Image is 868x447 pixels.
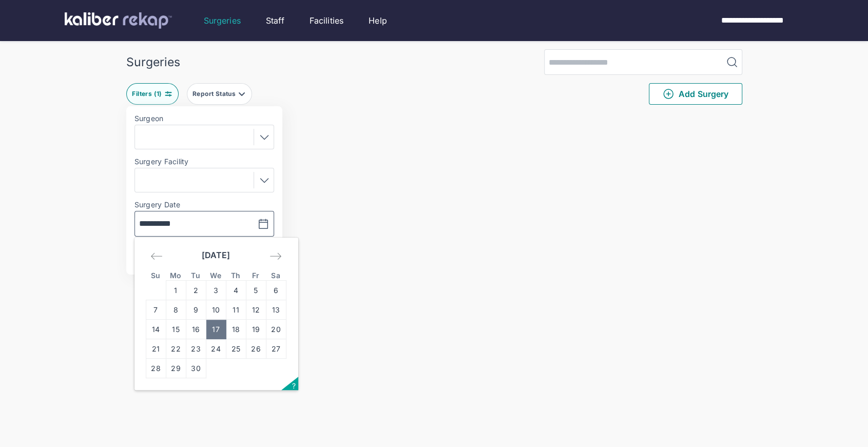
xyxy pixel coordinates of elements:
td: Friday, September 12, 2025 [246,300,266,320]
td: Thursday, September 4, 2025 [226,281,246,300]
td: Wednesday, September 3, 2025 [206,281,226,300]
td: Selected. Wednesday, September 17, 2025 [206,320,226,339]
td: Friday, September 19, 2025 [246,320,266,339]
button: Add Surgery [649,83,742,105]
small: Th [231,271,241,280]
td: Tuesday, September 9, 2025 [186,300,206,320]
td: Wednesday, September 24, 2025 [206,339,226,359]
button: Report Status [187,83,252,105]
div: Move backward to switch to the previous month. [146,247,167,265]
td: Sunday, September 28, 2025 [146,359,166,378]
small: Su [151,271,161,280]
td: Monday, September 29, 2025 [166,359,186,378]
small: Mo [170,271,182,280]
td: Friday, September 26, 2025 [246,339,266,359]
div: Surgeries [126,55,180,69]
small: Tu [191,271,200,280]
td: Thursday, September 11, 2025 [226,300,246,320]
td: Tuesday, September 23, 2025 [186,339,206,359]
td: Monday, September 22, 2025 [166,339,186,359]
small: Fr [252,271,260,280]
label: Surgeon [134,114,274,123]
div: Move forward to switch to the next month. [265,247,286,265]
img: kaliber labs logo [65,12,172,29]
a: Staff [266,14,284,27]
a: Facilities [310,14,344,27]
td: Wednesday, September 10, 2025 [206,300,226,320]
td: Monday, September 1, 2025 [166,281,186,300]
td: Saturday, September 27, 2025 [266,339,286,359]
small: Sa [271,271,280,280]
td: Thursday, September 18, 2025 [226,320,246,339]
div: Report Status [192,90,238,98]
td: Friday, September 5, 2025 [246,281,266,300]
span: Add Surgery [662,88,728,100]
label: Surgery Date [134,201,274,209]
img: PlusCircleGreen.5fd88d77.svg [662,88,674,100]
td: Saturday, September 20, 2025 [266,320,286,339]
td: Sunday, September 21, 2025 [146,339,166,359]
td: Monday, September 15, 2025 [166,320,186,339]
a: Help [369,14,387,27]
div: 0 entries [126,113,742,125]
img: MagnifyingGlass.1dc66aab.svg [726,56,738,68]
button: Open the keyboard shortcuts panel. [281,377,298,390]
td: Monday, September 8, 2025 [166,300,186,320]
strong: [DATE] [202,250,230,260]
span: ? [292,381,296,390]
label: Surgery Facility [134,158,274,166]
td: Sunday, September 7, 2025 [146,300,166,320]
td: Tuesday, September 16, 2025 [186,320,206,339]
td: Saturday, September 13, 2025 [266,300,286,320]
td: Sunday, September 14, 2025 [146,320,166,339]
td: Tuesday, September 2, 2025 [186,281,206,300]
td: Tuesday, September 30, 2025 [186,359,206,378]
img: faders-horizontal-teal.edb3eaa8.svg [164,90,172,98]
td: Thursday, September 25, 2025 [226,339,246,359]
button: Filters (1) [126,83,179,105]
td: Saturday, September 6, 2025 [266,281,286,300]
div: Calendar [134,238,298,390]
img: filter-caret-down-grey.b3560631.svg [238,90,246,98]
div: Filters ( 1 ) [132,90,164,98]
small: We [210,271,221,280]
a: Surgeries [204,14,241,27]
